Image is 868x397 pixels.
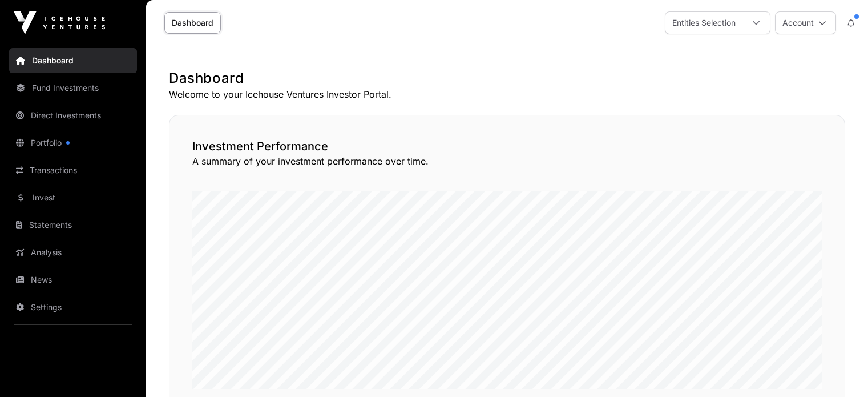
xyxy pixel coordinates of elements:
a: Dashboard [164,12,221,34]
p: Welcome to your Icehouse Ventures Investor Portal. [169,87,845,101]
a: Portfolio [9,130,137,155]
a: Fund Investments [9,75,137,101]
a: Statements [9,212,137,238]
button: Account [775,11,836,34]
a: Invest [9,185,137,210]
a: Analysis [9,240,137,265]
h1: Dashboard [169,69,845,87]
a: Settings [9,295,137,320]
div: Entities Selection [665,12,742,34]
img: Icehouse Ventures Logo [14,11,105,34]
h2: Investment Performance [192,138,822,154]
a: News [9,267,137,292]
a: Transactions [9,158,137,183]
p: A summary of your investment performance over time. [192,154,822,168]
a: Dashboard [9,48,137,73]
a: Direct Investments [9,103,137,128]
